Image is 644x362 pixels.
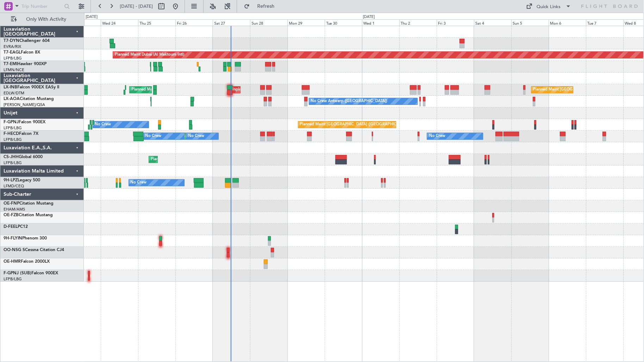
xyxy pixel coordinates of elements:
[115,50,184,60] div: Planned Maint Dubai (Al Maktoum Intl)
[311,96,388,107] div: No Crew Antwerp ([GEOGRAPHIC_DATA])
[4,97,20,101] span: LX-AOA
[138,19,175,26] div: Thu 25
[474,19,512,26] div: Sat 4
[300,119,411,130] div: Planned Maint [GEOGRAPHIC_DATA] ([GEOGRAPHIC_DATA])
[21,1,62,12] input: Trip Number
[549,19,586,26] div: Mon 6
[363,14,375,20] div: [DATE]
[4,271,58,275] a: F-GPNJ (SUB)Falcon 900EX
[4,183,24,189] a: LFMD/CEQ
[4,248,64,252] a: OO-NSG SCessna Citation CJ4
[251,4,281,9] span: Refresh
[4,213,53,217] a: OE-FZBCitation Mustang
[131,85,242,95] div: Planned Maint [GEOGRAPHIC_DATA] ([GEOGRAPHIC_DATA])
[151,154,262,165] div: Planned Maint [GEOGRAPHIC_DATA] ([GEOGRAPHIC_DATA])
[287,19,325,26] div: Mon 29
[4,62,47,66] a: T7-EMIHawker 900XP
[512,19,549,26] div: Sun 5
[4,137,22,142] a: LFPB/LBG
[4,62,17,66] span: T7-EMI
[4,67,24,73] a: LFMN/NCE
[4,39,50,43] a: T7-DYNChallenger 604
[175,19,213,26] div: Fri 26
[4,178,18,182] span: 9H-LPZ
[362,19,400,26] div: Wed 1
[586,19,624,26] div: Tue 7
[4,85,17,89] span: LX-INB
[4,50,21,55] span: T7-EAGL
[4,248,25,252] span: OO-NSG S
[250,19,287,26] div: Sun 28
[4,120,45,124] a: F-GPNJFalcon 900EX
[4,97,54,101] a: LX-AOACitation Mustang
[537,4,561,11] div: Quick Links
[241,1,283,12] button: Refresh
[437,19,474,26] div: Fri 3
[145,131,162,142] div: No Crew
[4,225,28,229] a: D-FEELPC12
[325,19,362,26] div: Tue 30
[400,19,437,26] div: Thu 2
[4,90,24,96] a: EDLW/DTM
[4,132,38,136] a: F-HECDFalcon 7X
[101,19,138,26] div: Wed 24
[429,131,445,142] div: No Crew
[4,236,47,241] a: 9H-FLYINPhenom 300
[4,155,43,159] a: CS-JHHGlobal 6000
[188,131,204,142] div: No Crew
[4,125,22,131] a: LFPB/LBG
[4,236,22,241] span: 9H-FLYIN
[86,14,98,20] div: [DATE]
[4,225,18,229] span: D-FEEL
[131,177,147,188] div: No Crew
[4,102,45,107] a: [PERSON_NAME]/QSA
[4,50,40,55] a: T7-EAGLFalcon 8X
[4,201,19,206] span: OE-FNP
[4,132,19,136] span: F-HECD
[4,120,19,124] span: F-GPNJ
[120,3,153,10] span: [DATE] - [DATE]
[4,85,59,89] a: LX-INBFalcon 900EX EASy II
[523,1,575,12] button: Quick Links
[4,56,22,61] a: LFPB/LBG
[4,207,25,212] a: EHAM/AMS
[4,160,22,166] a: LFPB/LBG
[4,201,54,206] a: OE-FNPCitation Mustang
[95,119,111,130] div: No Crew
[213,19,250,26] div: Sat 27
[4,260,21,264] span: OE-HMR
[4,260,50,264] a: OE-HMRFalcon 2000LX
[18,17,74,22] span: Only With Activity
[4,213,19,217] span: OE-FZB
[4,44,21,49] a: EVRA/RIX
[8,14,76,25] button: Only With Activity
[4,178,40,182] a: 9H-LPZLegacy 500
[4,39,19,43] span: T7-DYN
[4,155,19,159] span: CS-JHH
[4,271,31,275] span: F-GPNJ (SUB)
[4,276,22,282] a: LFPB/LBG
